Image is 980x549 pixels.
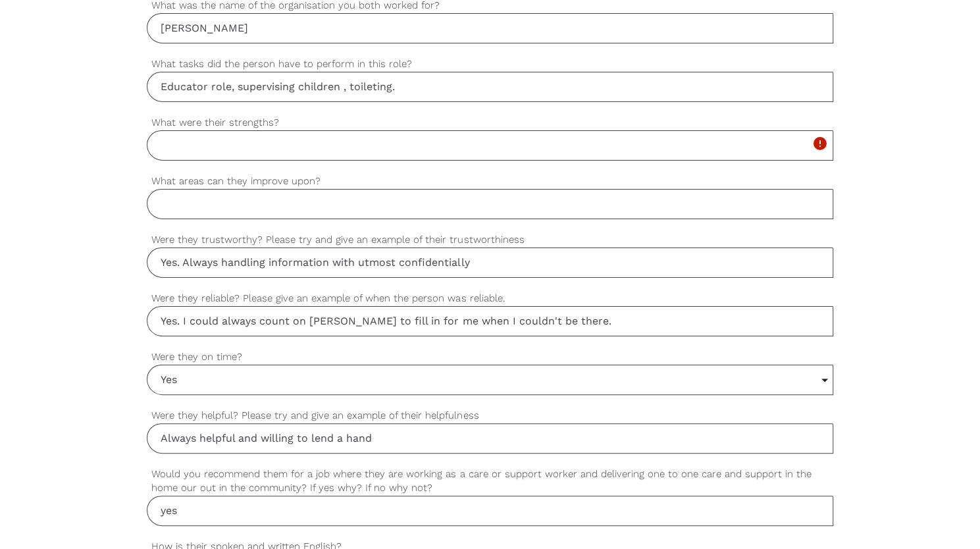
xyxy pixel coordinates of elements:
[147,232,833,248] label: Were they trustworthy? Please try and give an example of their trustworthiness
[147,115,833,130] label: What were their strengths?
[147,174,833,189] label: What areas can they improve upon?
[147,350,833,365] label: Were they on time?
[147,291,833,306] label: Were they reliable? Please give an example of when the person was reliable.
[812,136,827,151] i: error
[147,57,833,72] label: What tasks did the person have to perform in this role?
[147,467,833,496] label: Would you recommend them for a job where they are working as a care or support worker and deliver...
[147,408,833,423] label: Were they helpful? Please try and give an example of their helpfulness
